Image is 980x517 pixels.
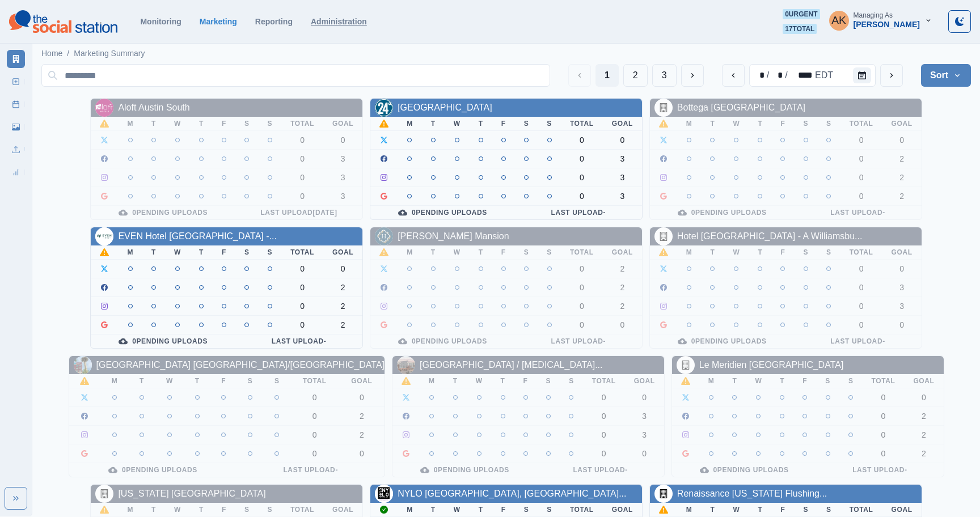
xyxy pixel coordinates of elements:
[259,503,282,517] th: S
[165,245,190,260] th: W
[850,302,873,311] div: 0
[612,283,633,292] div: 2
[612,192,633,201] div: 3
[332,320,353,329] div: 2
[323,245,362,260] th: Goal
[794,245,817,260] th: S
[803,208,912,217] div: Last Upload -
[803,337,912,346] div: Last Upload -
[445,117,470,131] th: W
[863,374,905,388] th: Total
[311,17,367,26] a: Administration
[515,117,538,131] th: S
[95,99,113,117] img: 102681696097864
[913,449,934,458] div: 2
[332,283,353,292] div: 2
[290,173,314,182] div: 0
[677,245,702,260] th: M
[612,264,633,273] div: 2
[872,449,895,458] div: 0
[290,154,314,163] div: 0
[854,20,920,29] div: [PERSON_NAME]
[264,374,290,388] th: S
[7,73,25,91] a: New Post
[348,430,375,439] div: 2
[603,503,642,517] th: Goal
[299,449,330,458] div: 0
[882,245,922,260] th: Goal
[892,264,913,273] div: 0
[244,337,353,346] div: Last Upload -
[850,192,873,201] div: 0
[290,283,314,292] div: 0
[7,163,25,181] a: Review Summary
[570,135,594,145] div: 0
[603,117,642,131] th: Goal
[100,374,129,388] th: M
[612,154,633,163] div: 3
[872,393,895,402] div: 0
[445,503,470,517] th: W
[95,227,113,245] img: 624535347419521
[379,208,506,217] div: 0 Pending Uploads
[96,360,385,370] a: [GEOGRAPHIC_DATA] [GEOGRAPHIC_DATA]/[GEOGRAPHIC_DATA]
[323,503,362,517] th: Goal
[784,69,788,82] div: /
[570,154,594,163] div: 0
[244,208,353,217] div: Last Upload [DATE]
[339,374,385,388] th: Goal
[375,227,393,245] img: 107633588288
[612,302,633,311] div: 2
[348,393,375,402] div: 0
[724,245,749,260] th: W
[118,489,265,498] a: [US_STATE] [GEOGRAPHIC_DATA]
[281,503,323,517] th: Total
[41,48,62,60] a: Home
[100,337,226,346] div: 0 Pending Uploads
[379,337,506,346] div: 0 Pending Uploads
[259,245,282,260] th: S
[537,374,560,388] th: S
[470,245,492,260] th: T
[681,64,704,87] button: Next Media
[492,374,514,388] th: T
[420,374,444,388] th: M
[724,503,749,517] th: W
[422,503,445,517] th: T
[375,99,393,117] img: 190785077925312
[492,117,515,131] th: F
[235,117,259,131] th: S
[771,374,793,388] th: T
[332,173,353,182] div: 3
[850,264,873,273] div: 0
[677,356,695,374] img: default-building-icon.png
[752,69,834,82] div: Date
[749,117,771,131] th: T
[118,245,142,260] th: M
[299,430,330,439] div: 0
[560,374,583,388] th: S
[561,503,603,517] th: Total
[771,117,794,131] th: F
[794,117,817,131] th: S
[236,374,263,388] th: S
[290,374,339,388] th: Total
[538,117,561,131] th: S
[831,7,846,34] div: Alex Kalogeropoulos
[118,103,189,112] a: Aloft Austin South
[190,245,213,260] th: T
[722,64,745,87] button: previous
[652,64,677,87] button: Page 3
[74,356,92,374] img: 783618505058362
[299,412,330,421] div: 0
[445,245,470,260] th: W
[677,503,702,517] th: M
[913,393,934,402] div: 0
[398,231,509,241] a: [PERSON_NAME] Mansion
[118,117,142,131] th: M
[570,302,594,311] div: 0
[467,374,492,388] th: W
[904,374,943,388] th: Goal
[255,17,293,26] a: Reporting
[323,117,362,131] th: Goal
